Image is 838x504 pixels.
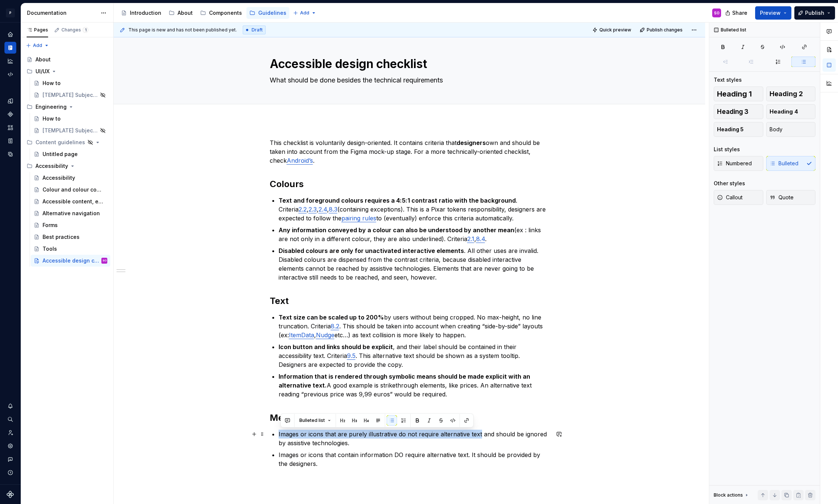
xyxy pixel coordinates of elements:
a: Accessible design checklistSO [31,255,110,267]
a: Forms [31,219,110,231]
div: Accessible design checklist [43,257,100,264]
p: (ex : links are not only in a different colour, they are also underlined). Criteria , . [279,226,549,243]
span: This page is new and has not been published yet. [128,27,237,33]
div: Text styles [714,76,742,84]
a: Accessible content, expected roles [31,196,110,207]
a: ItemData [289,331,314,339]
textarea: What should be done besides the technical requirements [268,74,548,86]
button: Preview [755,6,791,20]
p: Images or icons that contain information DO require alternative text. It should be provided by th... [279,450,549,468]
svg: Supernova Logo [7,491,14,498]
button: P [1,5,19,21]
a: Accessibility [31,172,110,184]
div: Page tree [118,6,289,20]
strong: Any information conveyed by a colour can also be understood by another mean [279,226,514,234]
span: Preview [760,9,781,17]
button: Publish [794,6,835,20]
div: Block actions [714,492,743,498]
a: 8.3 [329,206,337,213]
strong: Icon button and links should be explicit [279,343,393,351]
a: 8.2 [331,322,339,330]
span: Heading 5 [717,126,744,133]
div: About [36,56,51,63]
span: Callout [717,194,743,201]
button: Heading 5 [714,122,763,137]
div: Search ⌘K [4,413,16,425]
p: Images or icons that are purely illustrative do not require alternative text and should be ignore... [279,430,549,447]
button: Quote [766,190,816,205]
p: . Criteria , , , (containing exceptions). This is a Pixar tokens responsibility, designers are ex... [279,196,549,223]
button: Heading 1 [714,87,763,101]
a: pairing rules [341,214,376,222]
div: Contact support [4,453,16,465]
a: About [24,54,110,65]
div: Page tree [24,54,110,267]
a: How to [31,113,110,125]
a: Components [4,108,16,120]
div: SO [102,257,107,264]
span: Numbered [717,160,752,167]
button: Publish changes [637,25,686,35]
button: Quick preview [590,25,635,35]
button: Add [291,8,319,18]
div: Tools [43,245,57,253]
a: 2.1 [467,235,474,243]
a: Storybook stories [4,135,16,147]
div: Analytics [4,55,16,67]
div: UI/UX [36,68,50,75]
textarea: Accessible design checklist [268,55,548,73]
div: [TEMPLATE] Subject of the debate [43,127,98,134]
button: Numbered [714,156,763,171]
div: List styles [714,146,740,153]
p: A good example is strikethrough elements, like prices. An alternative text reading “previous pric... [279,372,549,399]
div: Data sources [4,148,16,160]
div: Accessibility [43,174,75,182]
a: 2.3 [309,206,317,213]
strong: Disabled colours are only for unactivated interactive elements [279,247,464,254]
div: Introduction [130,9,161,17]
div: About [178,9,193,17]
a: Home [4,28,16,40]
div: Other styles [714,180,745,187]
button: Heading 3 [714,104,763,119]
span: Heading 4 [770,108,798,115]
div: UI/UX [24,65,110,77]
div: Documentation [27,9,97,17]
a: Alternative navigation [31,207,110,219]
div: Accessibility [36,162,68,170]
button: Callout [714,190,763,205]
p: . All other uses are invalid. Disabled colours are dispensed from the contrast criteria, because ... [279,246,549,282]
button: Heading 2 [766,87,816,101]
a: How to [31,77,110,89]
div: Best practices [43,233,80,241]
span: Add [33,43,42,48]
button: Body [766,122,816,137]
span: Quick preview [599,27,631,33]
span: Publish [805,9,824,17]
div: [TEMPLATE] Subject of the debate [43,91,98,99]
div: Block actions [714,490,750,500]
a: Nudge [316,331,334,339]
div: Accessibility [24,160,110,172]
p: , and their label should be contained in their accessibility text. Criteria . This alternative te... [279,342,549,369]
div: Code automation [4,68,16,80]
div: Accessible content, expected roles [43,198,104,205]
div: Alternative navigation [43,210,100,217]
button: Add [24,40,51,51]
div: Invite team [4,427,16,439]
div: Notifications [4,400,16,412]
div: Forms [43,221,58,229]
span: Quote [770,194,794,201]
a: Settings [4,440,16,452]
a: 2.4 [319,206,327,213]
div: Engineering [24,101,110,113]
a: Colour and colour contrast [31,184,110,196]
span: Publish changes [647,27,683,33]
div: How to [43,80,61,87]
div: Assets [4,122,16,133]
